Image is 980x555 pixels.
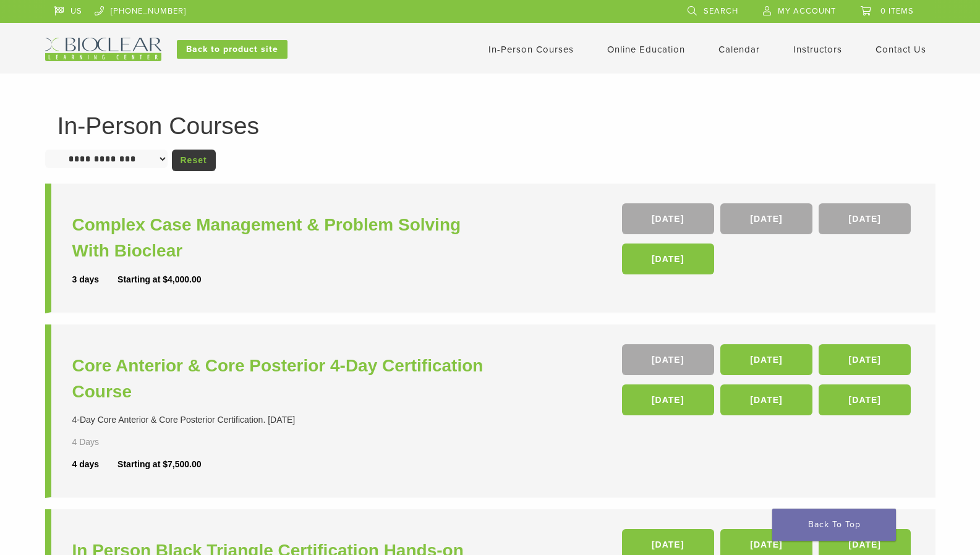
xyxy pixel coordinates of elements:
[622,384,714,415] a: [DATE]
[622,344,914,422] div: , , , , ,
[876,44,926,55] a: Contact Us
[72,458,118,471] div: 4 days
[177,40,288,59] a: Back to product site
[45,38,161,61] img: Bioclear
[58,114,923,138] h1: In-Person Courses
[880,6,914,16] span: 0 items
[117,458,201,471] div: Starting at $7,500.00
[720,384,812,415] a: [DATE]
[720,344,812,375] a: [DATE]
[488,44,574,55] a: In-Person Courses
[622,203,714,234] a: [DATE]
[718,44,760,55] a: Calendar
[819,384,911,415] a: [DATE]
[172,150,216,171] a: Reset
[72,212,493,264] a: Complex Case Management & Problem Solving With Bioclear
[793,44,842,55] a: Instructors
[778,6,836,16] span: My Account
[622,344,714,375] a: [DATE]
[704,6,738,16] span: Search
[772,509,896,541] a: Back To Top
[72,413,493,426] div: 4-Day Core Anterior & Core Posterior Certification. [DATE]
[720,203,812,234] a: [DATE]
[72,273,118,286] div: 3 days
[607,44,685,55] a: Online Education
[117,273,201,286] div: Starting at $4,000.00
[819,203,911,234] a: [DATE]
[622,244,714,274] a: [DATE]
[72,353,493,405] a: Core Anterior & Core Posterior 4-Day Certification Course
[72,436,135,449] div: 4 Days
[622,203,914,281] div: , , ,
[819,344,911,375] a: [DATE]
